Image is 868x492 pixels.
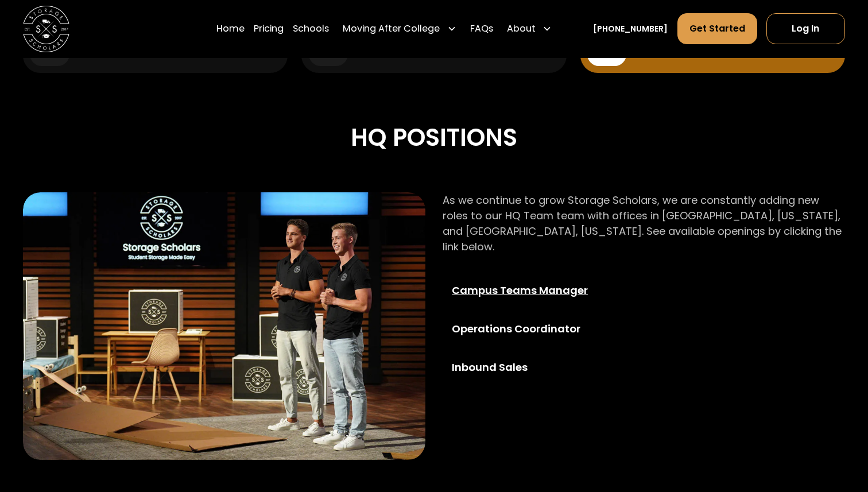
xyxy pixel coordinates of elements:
[593,23,668,35] a: [PHONE_NUMBER]
[23,6,69,52] img: Storage Scholars main logo
[254,13,284,45] a: Pricing
[443,350,627,384] a: Inbound Sales
[23,119,845,157] div: HQ Positions
[443,273,627,307] a: Campus Teams Manager
[502,13,556,45] div: About
[452,321,618,336] div: Operations Coordinator
[452,359,618,375] div: Inbound Sales
[343,22,440,36] div: Moving After College
[443,192,845,255] p: As we continue to grow Storage Scholars, we are constantly adding new roles to our HQ Team team w...
[507,22,536,36] div: About
[293,13,329,45] a: Schools
[216,13,245,45] a: Home
[443,312,627,346] a: Operations Coordinator
[677,13,757,44] a: Get Started
[452,282,618,298] div: Campus Teams Manager
[470,13,493,45] a: FAQs
[338,13,460,45] div: Moving After College
[766,13,845,44] a: Log In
